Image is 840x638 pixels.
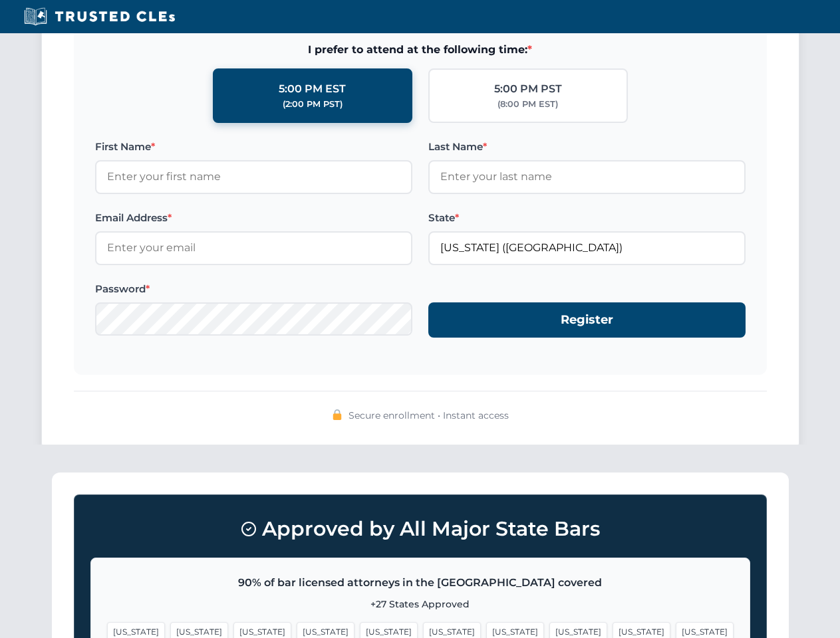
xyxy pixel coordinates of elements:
[428,139,746,155] label: Last Name
[332,409,343,420] img: 🔒
[428,210,746,226] label: State
[90,511,750,547] h3: Approved by All Major State Bars
[95,281,412,297] label: Password
[428,302,746,338] button: Register
[20,7,179,27] img: Trusted CLEs
[95,139,412,155] label: First Name
[349,408,509,423] span: Secure enrollment • Instant access
[107,574,734,591] p: 90% of bar licensed attorneys in the [GEOGRAPHIC_DATA] covered
[494,80,562,98] div: 5:00 PM PST
[428,160,746,193] input: Enter your last name
[95,41,746,58] span: I prefer to attend at the following time:
[95,160,412,193] input: Enter your first name
[428,231,746,265] input: Florida (FL)
[95,231,412,265] input: Enter your email
[497,98,558,111] div: (8:00 PM EST)
[95,210,412,226] label: Email Address
[283,98,343,111] div: (2:00 PM PST)
[279,80,346,98] div: 5:00 PM EST
[107,597,734,611] p: +27 States Approved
